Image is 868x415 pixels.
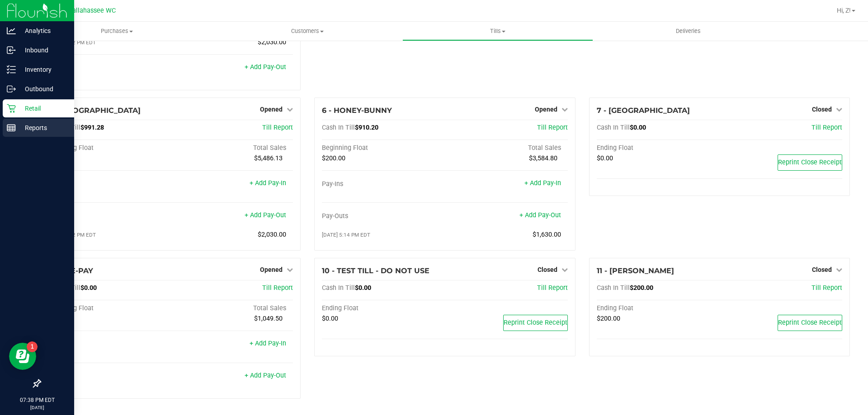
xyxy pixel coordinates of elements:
span: Closed [538,266,557,273]
span: Tills [403,27,592,35]
a: Till Report [537,124,568,131]
span: Reprint Close Receipt [778,159,842,166]
a: Customers [212,22,402,41]
div: Pay-Outs [47,373,170,381]
div: Total Sales [170,304,293,312]
inline-svg: Reports [7,123,16,132]
inline-svg: Inbound [7,46,16,55]
p: Analytics [16,25,70,36]
iframe: Resource center unread badge [27,341,38,352]
a: + Add Pay-Out [245,372,286,379]
div: Ending Float [597,144,720,152]
div: Ending Float [597,304,720,312]
div: Total Sales [445,144,568,152]
span: Opened [260,106,283,113]
div: Ending Float [322,304,445,312]
span: Hi, Z! [837,7,851,14]
a: + Add Pay-Out [245,63,286,71]
span: $0.00 [322,315,338,322]
span: Cash In Till [597,284,630,292]
p: Outbound [16,84,70,94]
span: $2,030.00 [258,38,286,46]
div: Beginning Float [47,304,170,312]
span: Cash In Till [597,124,630,131]
button: Reprint Close Receipt [778,154,842,171]
span: Opened [535,106,557,113]
a: Till Report [811,284,842,292]
div: Total Sales [170,144,293,152]
span: Purchases [22,27,212,35]
a: + Add Pay-In [524,179,561,187]
span: $2,030.00 [258,231,286,238]
span: $0.00 [355,284,371,292]
span: $200.00 [322,154,345,162]
span: $910.20 [355,124,378,131]
span: 11 - [PERSON_NAME] [597,266,674,275]
span: Reprint Close Receipt [504,319,567,326]
span: Closed [812,106,832,113]
button: Reprint Close Receipt [503,315,568,331]
span: 10 - TEST TILL - DO NOT USE [322,266,429,275]
span: $1,630.00 [533,231,561,238]
inline-svg: Outbound [7,84,16,93]
div: Pay-Outs [47,212,170,220]
a: + Add Pay-In [250,179,286,187]
p: 07:38 PM EDT [4,396,70,404]
span: $0.00 [80,284,97,292]
span: $3,584.80 [529,154,557,162]
div: Pay-Ins [47,180,170,188]
span: $200.00 [630,284,653,292]
inline-svg: Inventory [7,65,16,74]
div: Pay-Ins [322,180,445,188]
span: Cash In Till [322,124,355,131]
a: + Add Pay-Out [519,211,561,219]
inline-svg: Retail [7,104,16,113]
span: Customers [212,27,402,35]
a: Till Report [811,124,842,131]
span: $200.00 [597,315,620,322]
p: [DATE] [4,404,70,411]
span: $0.00 [630,124,646,131]
iframe: Resource center [9,343,36,370]
button: Reprint Close Receipt [778,315,842,331]
div: Beginning Float [47,144,170,152]
span: $0.00 [597,154,613,162]
div: Pay-Ins [47,340,170,349]
p: Reports [16,122,70,133]
span: 6 - HONEY-BUNNY [322,106,392,115]
span: Deliveries [664,27,713,35]
div: Beginning Float [322,144,445,152]
span: 5 - [GEOGRAPHIC_DATA] [47,106,141,115]
a: Deliveries [593,22,783,41]
a: + Add Pay-In [250,340,286,347]
p: Inbound [16,45,70,56]
div: Pay-Outs [47,64,170,72]
span: Opened [260,266,283,273]
a: Till Report [262,284,293,292]
a: + Add Pay-Out [245,211,286,219]
div: Pay-Outs [322,212,445,220]
span: [DATE] 5:14 PM EDT [322,232,370,238]
p: Inventory [16,64,70,75]
p: Retail [16,103,70,114]
span: $1,049.50 [254,315,283,322]
span: Cash In Till [322,284,355,292]
a: Till Report [537,284,568,292]
span: $991.28 [80,124,104,131]
span: Tallahassee WC [69,7,116,14]
span: Closed [812,266,832,273]
span: 7 - [GEOGRAPHIC_DATA] [597,106,690,115]
inline-svg: Analytics [7,26,16,35]
a: Tills [402,22,593,41]
span: $5,486.13 [254,154,283,162]
span: Reprint Close Receipt [778,319,842,326]
a: Purchases [22,22,212,41]
a: Till Report [262,124,293,131]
